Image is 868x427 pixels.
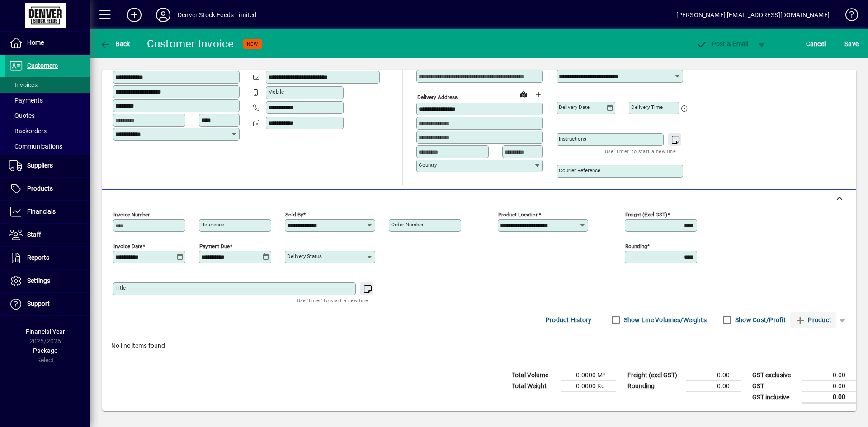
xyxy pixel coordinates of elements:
mat-label: Invoice date [113,243,142,249]
span: S [844,40,848,47]
a: Backorders [5,123,90,139]
button: Back [98,36,132,52]
td: GST [748,381,802,392]
a: Settings [5,270,90,292]
button: Save [842,36,861,52]
span: Products [27,185,53,192]
mat-label: Mobile [268,89,284,95]
mat-label: Courier Reference [559,167,600,174]
span: Suppliers [27,162,53,169]
td: GST exclusive [748,370,802,381]
a: Communications [5,139,90,154]
mat-label: Title [115,285,126,291]
a: Quotes [5,108,90,123]
span: P [712,40,716,47]
button: Post & Email [692,36,753,52]
label: Show Cost/Profit [733,315,786,324]
a: View on map [516,87,531,101]
div: [PERSON_NAME] [EMAIL_ADDRESS][DOMAIN_NAME] [676,8,830,22]
a: Products [5,178,90,200]
span: Financial Year [26,328,65,335]
span: Support [27,300,50,307]
button: Choose address [531,87,545,102]
td: 0.00 [686,381,741,392]
span: Product [795,313,831,327]
td: 0.0000 M³ [561,370,616,381]
a: Financials [5,201,90,223]
mat-label: Instructions [559,136,586,142]
span: Financials [27,208,56,215]
label: Show Line Volumes/Weights [622,315,707,324]
span: Backorders [9,127,47,135]
span: Staff [27,231,41,238]
mat-label: Delivery date [559,104,590,110]
a: Knowledge Base [839,2,857,31]
button: Cancel [804,36,828,52]
button: Copy to Delivery address [227,56,242,70]
td: 0.00 [802,370,856,381]
span: Home [27,39,44,46]
td: Freight (excl GST) [623,370,686,381]
span: Cancel [806,37,826,51]
a: Invoices [5,77,90,93]
span: Reports [27,254,49,261]
td: Total Weight [507,381,561,392]
mat-label: Invoice number [113,211,150,218]
td: Rounding [623,381,686,392]
mat-label: Sold by [285,211,303,218]
a: Suppliers [5,155,90,177]
span: ost & Email [696,40,749,47]
a: Home [5,32,90,54]
mat-label: Delivery status [287,253,322,259]
span: Product History [546,313,592,327]
button: Product [790,312,836,328]
mat-label: Product location [498,211,538,218]
mat-label: Payment due [199,243,230,249]
span: Package [33,347,57,354]
td: GST inclusive [748,392,802,403]
div: Denver Stock Feeds Limited [178,8,257,22]
span: Customers [27,62,58,69]
span: Quotes [9,112,35,119]
mat-label: Country [419,162,437,168]
td: Total Volume [507,370,561,381]
span: NEW [247,41,258,47]
td: 0.00 [802,392,856,403]
span: Communications [9,143,62,150]
button: Add [120,7,149,23]
mat-hint: Use 'Enter' to start a new line [605,146,676,156]
a: Staff [5,224,90,246]
button: Profile [149,7,178,23]
div: No line items found [102,332,856,360]
a: Reports [5,247,90,269]
div: Customer Invoice [147,37,234,51]
app-page-header-button: Back [90,36,140,52]
button: Product History [542,312,595,328]
mat-hint: Use 'Enter' to start a new line [297,295,368,305]
a: Support [5,293,90,315]
mat-label: Reference [201,221,224,228]
mat-label: Delivery time [631,104,663,110]
span: ave [844,37,859,51]
td: 0.00 [686,370,741,381]
span: Back [100,40,130,47]
mat-label: Rounding [625,243,647,249]
td: 0.00 [802,381,856,392]
mat-label: Freight (excl GST) [625,211,667,218]
span: Invoices [9,81,38,89]
span: Payments [9,97,43,104]
td: 0.0000 Kg [561,381,616,392]
a: Payments [5,93,90,108]
mat-label: Order number [391,221,424,228]
span: Settings [27,277,50,284]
